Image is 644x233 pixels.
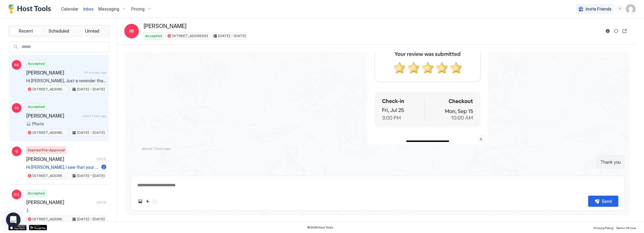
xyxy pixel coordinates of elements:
[8,25,110,37] div: tab-group
[28,190,45,196] span: Accepted
[43,27,75,35] button: Scheduled
[586,6,611,12] span: Invite Friends
[76,27,108,35] button: Unread
[83,6,94,11] span: Inbox
[15,149,18,154] span: G
[33,130,67,135] span: [STREET_ADDRESS]
[131,6,145,12] span: Pricing
[28,61,45,66] span: Accepted
[26,78,106,83] span: Hi [PERSON_NAME], Just a reminder that your check-out is [DATE] at 10AM. When you are ready to le...
[616,224,636,231] a: Terms Of Use
[19,28,33,34] span: Recent
[26,70,82,76] span: [PERSON_NAME]
[477,135,486,142] a: Download
[307,225,333,229] span: © 2025 Host Tools
[77,173,105,178] span: [DATE] - [DATE]
[582,170,625,175] span: less than 5 seconds ago
[604,27,611,35] button: Reservation information
[600,159,621,165] span: Thank you
[98,6,119,12] span: Messaging
[26,165,99,170] span: Hi [PERSON_NAME], I saw that your pre-approval expired and wanted to let you know that we would b...
[8,5,54,14] a: Host Tools Logo
[83,114,106,118] span: about 1 hour ago
[49,28,69,34] span: Scheduled
[85,28,99,34] span: Unread
[145,33,162,39] span: Accepted
[26,208,106,213] span: :)
[77,216,105,222] span: [DATE] - [DATE]
[137,198,144,205] button: Upload image
[83,6,94,12] a: Inbox
[33,173,67,178] span: [STREET_ADDRESS]
[594,224,614,231] a: Privacy Policy
[97,157,106,161] span: [DATE]
[172,33,208,39] span: [STREET_ADDRESS]
[218,33,246,39] span: [DATE] - [DATE]
[77,130,105,135] span: [DATE] - [DATE]
[61,6,78,12] a: Calendar
[77,87,105,92] span: [DATE] - [DATE]
[97,200,106,204] span: [DATE]
[103,165,105,169] span: 2
[144,198,151,205] button: Quick reply
[144,23,187,30] span: [PERSON_NAME]
[15,105,18,111] span: HI
[588,196,618,207] button: Send
[626,4,636,14] div: User profile
[129,27,134,35] span: HI
[602,198,612,204] div: Send
[10,27,42,35] button: Recent
[26,156,94,162] span: [PERSON_NAME]
[26,113,81,119] span: [PERSON_NAME]
[28,104,45,109] span: Accepted
[26,199,94,205] span: [PERSON_NAME]
[61,6,78,11] span: Calendar
[613,27,620,35] button: Sync reservation
[33,216,67,222] span: [STREET_ADDRESS]
[142,146,171,151] span: about 1 hour ago
[594,226,614,230] span: Privacy Policy
[14,192,20,197] span: OZ
[621,27,628,35] button: Open reservation
[8,225,27,230] a: App Store
[32,121,44,127] span: Photo
[616,226,636,230] span: Terms Of Use
[14,62,19,68] span: AD
[33,87,67,92] span: [STREET_ADDRESS]
[6,213,21,227] div: Open Intercom Messenger
[616,5,623,13] div: menu
[84,71,106,74] span: 44 minutes ago
[19,42,109,52] input: Input Field
[29,225,47,230] a: Google Play Store
[28,147,65,153] span: Expired Pre-Approval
